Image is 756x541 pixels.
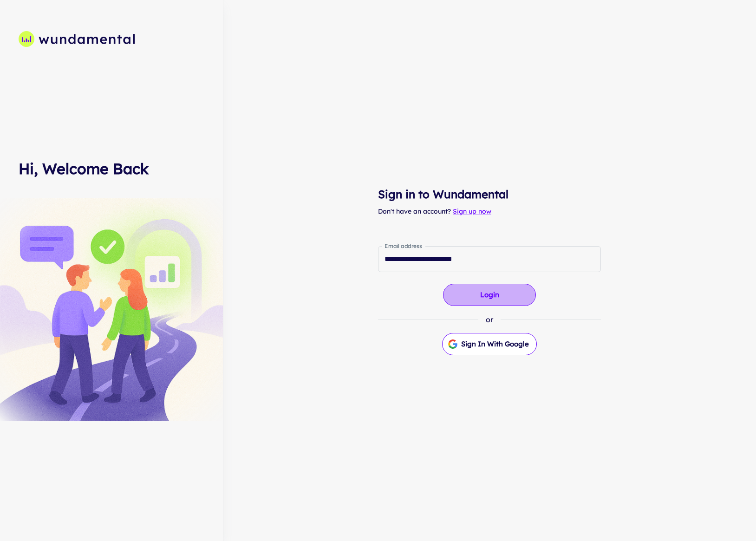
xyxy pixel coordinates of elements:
[486,314,493,325] p: or
[378,206,601,216] p: Don't have an account?
[453,207,491,215] a: Sign up now
[378,186,601,202] h4: Sign in to Wundamental
[442,333,537,355] button: Sign in with Google
[443,284,536,306] button: Login
[385,242,422,250] label: Email address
